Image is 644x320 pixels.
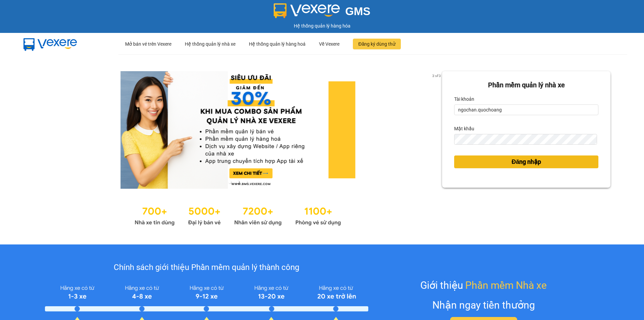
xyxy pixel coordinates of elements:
[433,71,442,189] button: next slide / item
[249,33,306,55] div: Hệ thống quản lý hàng hoá
[454,155,598,168] button: Đăng nhập
[454,123,474,134] label: Mật khẩu
[430,71,442,80] p: 2 of 3
[274,10,371,15] a: GMS
[274,3,340,18] img: logo 2
[353,39,401,49] button: Đăng ký dùng thử
[454,134,597,145] input: Mật khẩu
[125,33,171,55] div: Mở bán vé trên Vexere
[34,71,43,189] button: previous slide / item
[454,80,598,90] div: Phần mềm quản lý nhà xe
[245,181,247,183] li: slide item 3
[135,202,341,228] img: Statistics.png
[45,261,368,274] div: Chính sách giới thiệu Phần mềm quản lý thành công
[420,277,547,293] div: Giới thiệu
[17,33,84,55] img: mbUUG5Q.png
[345,5,370,17] span: GMS
[454,94,474,104] label: Tài khoản
[512,157,541,167] span: Đăng nhập
[236,181,239,183] li: slide item 2
[432,297,535,313] div: Nhận ngay tiền thưởng
[465,277,547,293] span: Phần mềm Nhà xe
[454,104,598,115] input: Tài khoản
[358,40,395,48] span: Đăng ký dùng thử
[228,181,231,183] li: slide item 1
[185,33,235,55] div: Hệ thống quản lý nhà xe
[319,33,339,55] div: Về Vexere
[2,22,642,30] div: Hệ thống quản lý hàng hóa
